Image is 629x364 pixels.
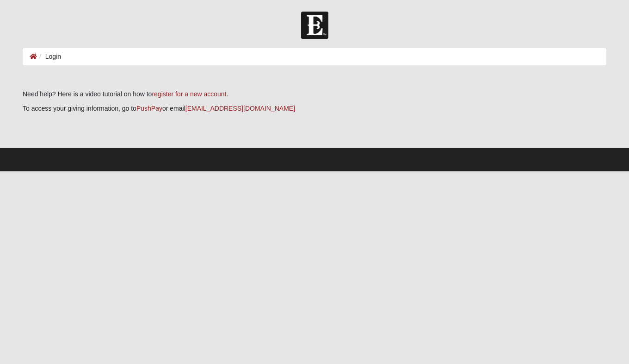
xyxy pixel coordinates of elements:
p: Need help? Here is a video tutorial on how to . [23,89,606,99]
a: [EMAIL_ADDRESS][DOMAIN_NAME] [185,105,295,112]
li: Login [37,52,61,62]
img: Church of Eleven22 Logo [301,12,328,39]
a: register for a new account [152,90,226,98]
a: PushPay [136,105,162,112]
p: To access your giving information, go to or email [23,104,606,113]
